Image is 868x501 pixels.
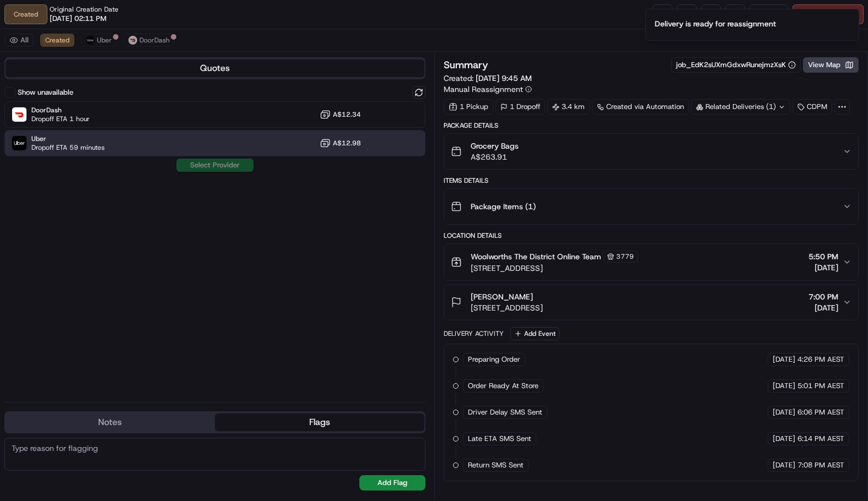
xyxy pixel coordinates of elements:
img: DoorDash [12,107,26,122]
button: A$12.34 [320,109,361,120]
span: [DATE] 02:11 PM [50,14,106,24]
img: Uber [12,136,26,150]
div: 3.4 km [547,99,590,115]
button: Package Items (1) [444,189,859,224]
span: Late ETA SMS Sent [468,434,531,444]
div: Delivery is ready for reassignment [655,18,776,29]
span: [STREET_ADDRESS] [471,263,638,274]
h3: Summary [444,60,488,70]
span: [STREET_ADDRESS] [471,302,543,313]
button: Uber [81,34,117,47]
a: Created via Automation [592,99,689,115]
span: Package Items ( 1 ) [471,201,536,212]
button: Created [40,34,74,47]
span: Created: [444,73,532,84]
span: 7:08 PM AEST [797,460,844,470]
span: 5:50 PM [808,251,838,262]
span: [DATE] [773,407,795,417]
span: A$12.98 [333,139,361,148]
span: Woolworths The District Online Team [471,251,601,262]
div: Location Details [444,231,859,240]
span: 7:00 PM [808,291,838,302]
button: All [4,34,34,47]
span: Order Ready At Store [468,381,538,391]
span: [DATE] [808,302,838,313]
span: Dropoff ETA 1 hour [31,115,90,123]
button: DoorDash [123,34,175,47]
span: A$263.91 [471,151,519,162]
img: doordash_logo_v2.png [128,36,137,45]
span: Original Creation Date [50,5,118,14]
button: View Map [803,57,859,73]
span: DoorDash [31,106,90,115]
span: A$12.34 [333,110,361,119]
span: 5:01 PM AEST [797,381,844,391]
span: Dropoff ETA 59 minutes [31,143,105,152]
span: 3779 [616,252,634,261]
span: Created [45,36,69,45]
span: [DATE] 9:45 AM [476,73,532,83]
label: Show unavailable [18,88,73,97]
span: 4:26 PM AEST [797,355,844,364]
button: Notes [6,413,215,431]
span: [DATE] [773,460,795,470]
div: 1 Pickup [444,99,493,115]
span: [DATE] [808,262,838,273]
span: [DATE] [773,355,795,364]
button: Add Event [510,327,559,340]
span: Grocery Bags [471,140,519,151]
span: Manual Reassignment [444,84,523,95]
span: Driver Delay SMS Sent [468,407,542,417]
span: 6:14 PM AEST [797,434,844,444]
span: Uber [97,36,112,45]
div: Delivery Activity [444,329,504,338]
img: uber-new-logo.jpeg [86,36,95,45]
span: 6:06 PM AEST [797,407,844,417]
div: Items Details [444,176,859,185]
div: Package Details [444,121,859,130]
button: Woolworths The District Online Team3779[STREET_ADDRESS]5:50 PM[DATE] [444,244,859,280]
button: A$12.98 [320,138,361,149]
div: CDPM [792,99,832,115]
span: Preparing Order [468,355,520,364]
span: DoorDash [139,36,170,45]
button: [PERSON_NAME][STREET_ADDRESS]7:00 PM[DATE] [444,285,859,320]
span: [DATE] [773,381,795,391]
span: [PERSON_NAME] [471,291,533,302]
button: Flags [215,413,424,431]
button: Add Flag [359,475,425,491]
span: [DATE] [773,434,795,444]
span: Return SMS Sent [468,460,524,470]
span: Uber [31,134,105,143]
button: Quotes [6,59,424,77]
div: 1 Dropoff [495,99,545,115]
button: job_EdK2sUXmGdxwRunejmzXsK [676,60,796,70]
div: Related Deliveries (1) [691,99,790,115]
button: Grocery BagsA$263.91 [444,134,859,169]
button: Manual Reassignment [444,84,532,95]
